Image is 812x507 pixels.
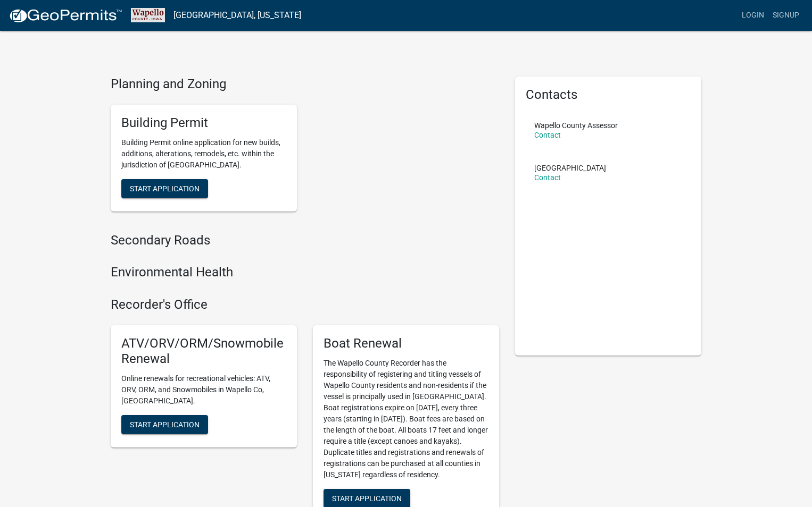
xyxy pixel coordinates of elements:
a: Contact [534,131,561,139]
p: [GEOGRAPHIC_DATA] [534,164,606,172]
button: Start Application [121,179,208,198]
h5: Building Permit [121,115,286,131]
span: Start Application [130,184,200,192]
span: Start Application [130,420,200,428]
h5: Boat Renewal [324,336,488,351]
h5: ATV/ORV/ORM/Snowmobile Renewal [121,336,286,367]
h4: Secondary Roads [111,233,499,248]
button: Start Application [121,415,208,434]
a: Contact [534,173,561,182]
a: Login [738,5,768,26]
a: Signup [768,5,803,26]
p: The Wapello County Recorder has the responsibility of registering and titling vessels of Wapello ... [324,358,488,480]
h4: Recorder's Office [111,297,499,312]
p: Building Permit online application for new builds, additions, alterations, remodels, etc. within ... [121,137,286,171]
h4: Planning and Zoning [111,77,499,92]
h5: Contacts [526,87,691,103]
img: Wapello County, Iowa [131,8,165,22]
h4: Environmental Health [111,265,499,280]
p: Wapello County Assessor [534,122,618,129]
a: [GEOGRAPHIC_DATA], [US_STATE] [173,6,301,24]
span: Start Application [332,494,402,502]
p: Online renewals for recreational vehicles: ATV, ORV, ORM, and Snowmobiles in Wapello Co, [GEOGRAP... [121,373,286,407]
